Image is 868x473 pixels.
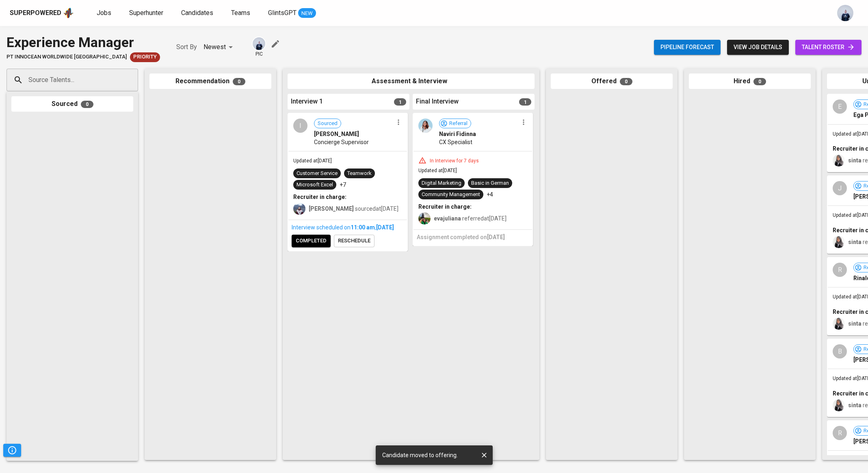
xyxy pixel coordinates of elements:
div: Recommendation [149,73,271,89]
div: Customer Service [297,170,338,177]
div: In Interview for 7 days [426,158,482,164]
span: Priority [130,53,160,61]
b: sinta [848,320,862,327]
b: sinta [848,402,862,408]
span: 1 [519,98,531,106]
button: view job details [727,40,789,55]
span: Naviri Fidinna [439,130,476,138]
span: 0 [620,78,632,85]
img: sinta.windasari@glints.com [833,154,845,166]
b: sinta [848,239,862,245]
img: annisa@glints.com [837,5,853,21]
div: I [293,119,307,133]
img: sinta.windasari@glints.com [833,399,845,411]
a: GlintsGPT NEW [268,8,316,18]
div: Sourced [11,96,133,112]
div: Candidate moved to offering. [382,448,458,462]
div: Experience Manager [6,32,160,52]
span: [DATE] [376,224,394,231]
span: CX Specialist [439,138,472,146]
a: Teams [231,8,252,18]
span: Interview 1 [291,97,323,106]
b: sinta [848,157,862,164]
span: Updated at [DATE] [418,168,457,173]
a: Jobs [97,8,113,18]
b: Recruiter in charge: [418,203,472,210]
span: GlintsGPT [268,9,297,17]
div: R [833,426,847,440]
img: sinta.windasari@glints.com [833,317,845,330]
div: Basic in German [471,179,509,187]
a: talent roster [795,40,862,55]
span: [DATE] [487,234,505,240]
img: b80daf64a90a0f69b856098c4b9f679c.png [418,119,433,133]
div: Newest [203,40,236,55]
img: christine.raharja@glints.com [293,203,305,215]
div: J [833,181,847,195]
div: ReferralNaviri FidinnaCX SpecialistIn Interview for 7 daysUpdated at[DATE]Digital MarketingBasic ... [413,113,533,246]
div: Client Priority, Very Responsive, More Profiles Required [130,52,160,62]
span: talent roster [802,42,855,52]
span: reschedule [338,236,370,246]
span: Concierge Supervisor [314,138,369,146]
div: Teamwork [347,170,372,177]
span: Referral [446,120,471,127]
p: Sort By [176,42,197,52]
img: eva@glints.com [418,212,431,225]
span: Jobs [97,9,111,17]
span: sourced at [DATE] [309,205,398,212]
span: NEW [298,9,316,17]
span: Final Interview [416,97,459,106]
span: Candidates [181,9,213,17]
span: Updated at [DATE] [293,158,332,164]
span: completed [296,236,327,246]
img: app logo [63,7,74,19]
span: 0 [233,78,245,85]
span: referred at [DATE] [434,215,507,222]
span: 0 [753,78,766,85]
span: 0 [81,101,93,108]
div: Superpowered [10,9,61,18]
p: +7 [340,181,346,189]
b: evajuliana [434,215,461,222]
h6: Assignment completed on [417,233,529,242]
span: Sourced [314,120,341,127]
span: 11:00 AM [351,224,375,231]
b: [PERSON_NAME] [309,205,354,212]
button: Open [134,79,135,81]
div: Digital Marketing [422,179,461,187]
span: view job details [734,42,782,52]
div: Community Management [422,191,480,199]
div: Microsoft Excel [297,181,333,189]
div: R [833,263,847,277]
span: [PERSON_NAME] [314,130,359,138]
a: Superhunter [129,8,165,18]
div: Interview scheduled on , [292,223,404,231]
img: annisa@glints.com [253,37,265,50]
button: Pipeline Triggers [3,444,21,457]
button: reschedule [334,235,374,247]
img: sinta.windasari@glints.com [833,236,845,248]
div: Hired [689,73,811,89]
div: Assessment & Interview [288,73,535,89]
div: E [833,99,847,114]
span: Superhunter [129,9,163,17]
b: Recruiter in charge: [293,194,346,200]
div: pic [252,37,266,58]
span: PT Innocean Worldwide [GEOGRAPHIC_DATA] [6,53,127,61]
p: +4 [487,190,493,199]
div: B [833,344,847,359]
button: Pipeline forecast [654,40,721,55]
button: completed [292,235,331,247]
span: Pipeline forecast [660,42,714,52]
a: Superpoweredapp logo [10,7,74,19]
p: Newest [203,42,226,52]
div: ISourced[PERSON_NAME]Concierge SupervisorUpdated at[DATE]Customer ServiceTeamworkMicrosoft Excel+... [288,113,408,251]
div: Offered [551,73,673,89]
span: 1 [394,98,406,106]
span: Teams [231,9,250,17]
a: Candidates [181,8,215,18]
